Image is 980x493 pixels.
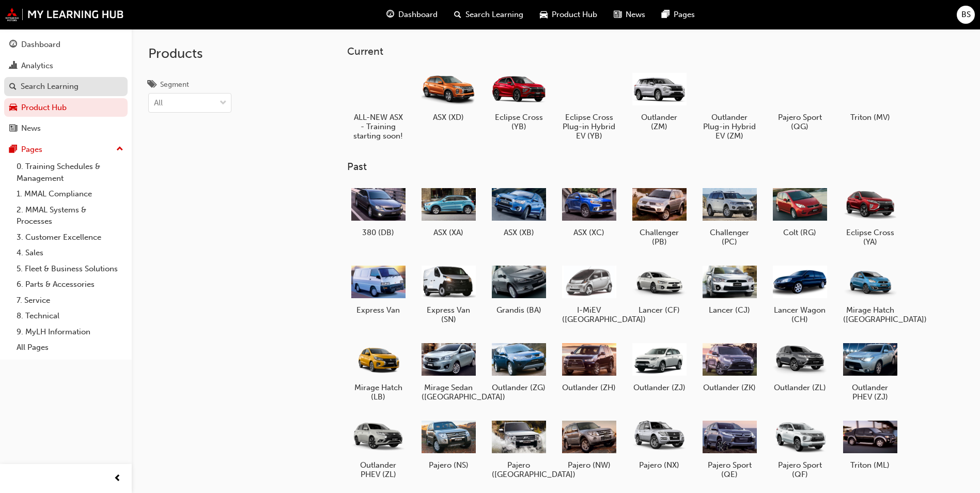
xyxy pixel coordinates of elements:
[21,144,42,156] div: Pages
[114,472,121,485] span: prev-icon
[632,228,687,246] h5: Challenger (PB)
[698,181,760,251] a: Challenger (PC)
[12,186,128,202] a: 1. MMAL Compliance
[703,113,757,141] h5: Outlander Plug-in Hybrid EV (ZM)
[769,259,831,328] a: Lancer Wagon (CH)
[4,77,128,96] a: Search Learning
[9,145,17,155] span: pages-icon
[492,113,546,131] h5: Eclipse Cross (YB)
[5,8,124,21] a: mmal
[843,305,897,324] h5: Mirage Hatch ([GEOGRAPHIC_DATA])
[21,60,53,72] div: Analytics
[654,4,703,25] a: pages-iconPages
[417,336,479,406] a: Mirage Sedan ([GEOGRAPHIC_DATA])
[347,161,934,173] h3: Past
[961,9,971,21] span: BS
[769,414,831,483] a: Pajero Sport (QF)
[351,383,406,402] h5: Mirage Hatch (LB)
[957,6,975,24] button: BS
[703,460,757,479] h5: Pajero Sport (QE)
[839,66,901,126] a: Triton (MV)
[773,305,827,324] h5: Lancer Wagon (CH)
[4,33,128,140] button: DashboardAnalyticsSearch LearningProduct HubNews
[488,414,550,483] a: Pajero ([GEOGRAPHIC_DATA])
[12,340,128,356] a: All Pages
[605,4,654,25] a: news-iconNews
[540,8,548,21] span: car-icon
[446,4,532,25] a: search-iconSearch Learning
[562,228,616,237] h5: ASX (XC)
[552,9,597,21] span: Product Hub
[21,81,79,93] div: Search Learning
[417,414,479,474] a: Pajero (NS)
[454,8,461,21] span: search-icon
[12,292,128,309] a: 7. Service
[12,202,128,229] a: 2. MMAL Systems & Processes
[12,159,128,186] a: 0. Training Schedules & Management
[558,181,620,241] a: ASX (XC)
[4,98,128,117] a: Product Hub
[417,66,479,126] a: ASX (XD)
[9,82,17,91] span: search-icon
[422,113,476,122] h5: ASX (XD)
[698,336,760,396] a: Outlander (ZK)
[492,460,546,479] h5: Pajero ([GEOGRAPHIC_DATA])
[9,61,17,71] span: chart-icon
[116,143,123,156] span: up-icon
[220,97,227,110] span: down-icon
[562,305,616,324] h5: I-MiEV ([GEOGRAPHIC_DATA])
[769,66,831,135] a: Pajero Sport (QG)
[632,383,687,392] h5: Outlander (ZJ)
[843,460,897,470] h5: Triton (ML)
[4,35,128,54] a: Dashboard
[386,8,394,21] span: guage-icon
[698,66,760,144] a: Outlander Plug-in Hybrid EV (ZM)
[347,336,409,406] a: Mirage Hatch (LB)
[398,9,438,21] span: Dashboard
[843,383,897,402] h5: Outlander PHEV (ZJ)
[769,181,831,241] a: Colt (RG)
[698,414,760,483] a: Pajero Sport (QE)
[839,181,901,251] a: Eclipse Cross (YA)
[488,336,550,396] a: Outlander (ZG)
[492,228,546,237] h5: ASX (XB)
[626,9,645,21] span: News
[422,228,476,237] h5: ASX (XA)
[4,119,128,138] a: News
[148,45,231,62] h2: Products
[347,66,409,144] a: ALL-NEW ASX - Training starting soon!
[492,383,546,392] h5: Outlander (ZG)
[422,460,476,470] h5: Pajero (NS)
[9,103,17,113] span: car-icon
[773,113,827,131] h5: Pajero Sport (QG)
[488,259,550,319] a: Grandis (BA)
[674,9,695,21] span: Pages
[703,383,757,392] h5: Outlander (ZK)
[558,259,620,328] a: I-MiEV ([GEOGRAPHIC_DATA])
[839,414,901,474] a: Triton (ML)
[703,228,757,246] h5: Challenger (PC)
[532,4,605,25] a: car-iconProduct Hub
[21,122,41,134] div: News
[148,81,156,90] span: tags-icon
[4,56,128,75] a: Analytics
[465,9,523,21] span: Search Learning
[628,414,690,474] a: Pajero (NX)
[628,66,690,135] a: Outlander (ZM)
[347,181,409,241] a: 380 (DB)
[562,460,616,470] h5: Pajero (NW)
[632,305,687,315] h5: Lancer (CF)
[12,308,128,324] a: 8. Technical
[347,259,409,319] a: Express Van
[160,80,189,90] div: Segment
[12,229,128,245] a: 3. Customer Excellence
[492,305,546,315] h5: Grandis (BA)
[351,228,406,237] h5: 380 (DB)
[628,259,690,319] a: Lancer (CF)
[632,113,687,131] h5: Outlander (ZM)
[614,8,621,21] span: news-icon
[154,97,163,109] div: All
[562,113,616,141] h5: Eclipse Cross Plug-in Hybrid EV (YB)
[773,460,827,479] h5: Pajero Sport (QF)
[9,124,17,133] span: news-icon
